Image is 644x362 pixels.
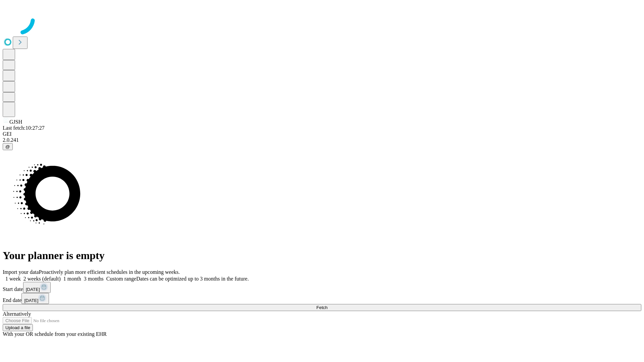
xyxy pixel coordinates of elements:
[3,304,641,311] button: Fetch
[3,143,13,150] button: @
[3,249,641,262] h1: Your planner is empty
[9,119,22,125] span: GJSH
[3,311,31,317] span: Alternatively
[3,125,45,131] span: Last fetch: 10:27:27
[3,131,641,137] div: GEI
[316,305,327,310] span: Fetch
[39,269,180,275] span: Proactively plan more efficient schedules in the upcoming weeks.
[5,144,10,149] span: @
[136,276,249,282] span: Dates can be optimized up to 3 months in the future.
[26,287,40,292] span: [DATE]
[5,276,21,282] span: 1 week
[24,298,38,303] span: [DATE]
[3,269,39,275] span: Import your data
[3,137,641,143] div: 2.0.241
[3,282,641,293] div: Start date
[3,331,107,337] span: With your OR schedule from your existing EHR
[84,276,104,282] span: 3 months
[106,276,136,282] span: Custom range
[23,282,51,293] button: [DATE]
[23,276,61,282] span: 2 weeks (default)
[63,276,81,282] span: 1 month
[3,293,641,304] div: End date
[3,324,33,331] button: Upload a file
[21,293,49,304] button: [DATE]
